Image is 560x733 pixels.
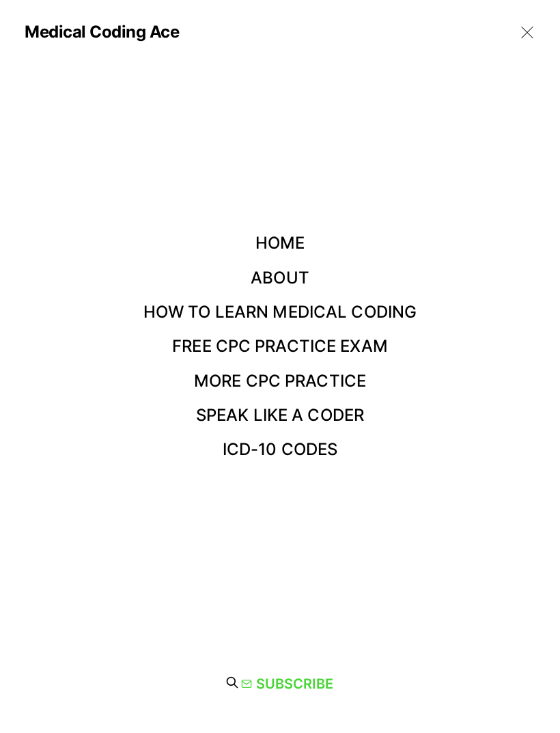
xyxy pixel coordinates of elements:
[194,371,366,391] a: More CPC Practice
[196,405,364,425] a: Speak Like a Coder
[143,302,417,322] a: How to Learn Medical Coding
[251,268,309,288] a: About
[223,439,337,459] a: ICD-10 Codes
[255,233,305,253] a: Home
[25,24,179,40] a: Medical Coding Ace
[172,336,388,356] a: Free CPC Practice Exam
[241,673,334,695] a: Subscribe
